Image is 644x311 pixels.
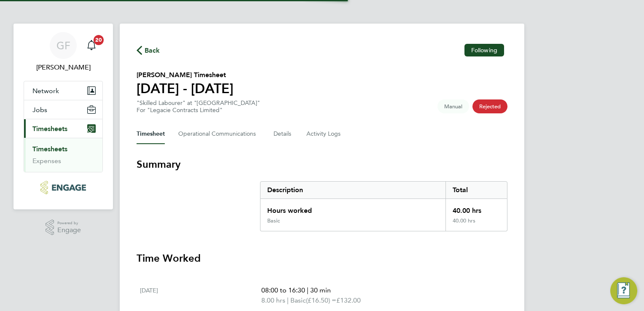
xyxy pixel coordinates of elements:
[140,285,261,306] div: [DATE]
[24,100,102,119] button: Jobs
[336,296,361,304] span: £132.00
[32,157,61,165] a: Expenses
[260,181,507,231] div: Summary
[137,99,260,114] div: "Skilled Labourer" at "[GEOGRAPHIC_DATA]"
[137,124,165,144] button: Timesheet
[57,220,81,227] span: Powered by
[274,124,293,144] button: Details
[32,106,47,114] span: Jobs
[32,125,67,133] span: Timesheets
[472,99,507,113] span: This timesheet has been rejected.
[145,46,160,56] span: Back
[56,40,70,51] span: GF
[290,295,306,306] span: Basic
[137,45,160,55] button: Back
[267,217,280,224] div: Basic
[471,46,497,54] span: Following
[24,138,102,172] div: Timesheets
[287,296,289,304] span: |
[32,87,59,95] span: Network
[610,277,637,304] button: Engage Resource Center
[46,220,81,236] a: Powered byEngage
[24,62,103,72] span: Garry Flaherty
[137,107,260,114] div: For "Legacie Contracts Limited"
[307,286,309,294] span: |
[445,182,507,198] div: Total
[178,124,260,144] button: Operational Communications
[40,181,86,194] img: legacie-logo-retina.png
[32,145,67,153] a: Timesheets
[445,217,507,231] div: 40.00 hrs
[261,286,305,294] span: 08:00 to 16:30
[445,199,507,217] div: 40.00 hrs
[137,158,507,171] h3: Summary
[83,32,100,59] a: 20
[94,35,104,45] span: 20
[437,99,469,113] span: This timesheet was manually created.
[24,181,103,194] a: Go to home page
[137,70,233,80] h2: [PERSON_NAME] Timesheet
[24,81,102,100] button: Network
[261,296,285,304] span: 8.00 hrs
[24,32,103,72] a: GF[PERSON_NAME]
[464,44,504,56] button: Following
[137,252,507,265] h3: Time Worked
[306,296,336,304] span: (£16.50) =
[13,24,113,209] nav: Main navigation
[137,80,233,97] h1: [DATE] - [DATE]
[310,286,331,294] span: 30 min
[260,182,445,198] div: Description
[57,227,81,234] span: Engage
[306,124,342,144] button: Activity Logs
[24,119,102,138] button: Timesheets
[260,199,445,217] div: Hours worked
